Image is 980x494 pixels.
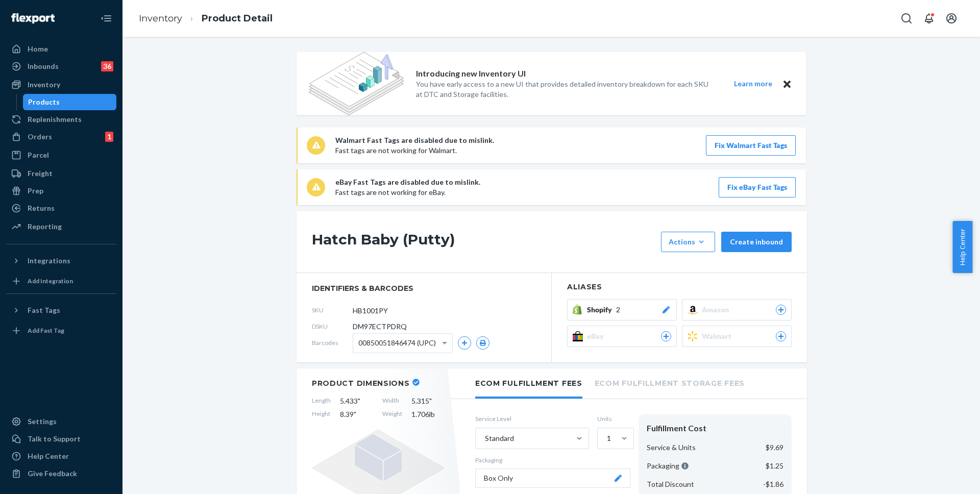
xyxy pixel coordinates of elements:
div: Returns [28,203,55,213]
div: Help Center [28,451,69,461]
button: Create inbound [721,232,792,252]
div: 1 [105,132,113,142]
p: Packaging [475,456,630,464]
button: Learn more [727,78,778,90]
div: Fulfillment Cost [647,423,783,434]
a: Prep [6,183,116,199]
div: 1 [607,433,611,443]
button: Open account menu [941,8,962,29]
div: Actions [669,237,707,247]
span: Barcodes [312,338,353,347]
span: Height [312,409,331,419]
div: Products [28,97,60,107]
button: Open Search Box [896,8,917,29]
button: Close [780,78,794,90]
span: " [429,397,432,405]
span: 5.315 [411,396,445,406]
button: Help Center [952,221,972,273]
span: DSKU [312,322,353,331]
div: Standard [485,433,514,443]
button: Close Navigation [96,8,116,29]
p: eBay Fast Tags are disabled due to mislink. [335,177,480,187]
a: Replenishments [6,111,116,128]
input: Standard [484,433,485,443]
div: Add Fast Tag [28,326,64,335]
div: Freight [28,168,53,179]
button: Fast Tags [6,302,116,318]
button: Fix Walmart Fast Tags [706,135,796,156]
a: Freight [6,165,116,182]
div: Add Integration [28,277,73,285]
span: Amazon [702,305,733,315]
a: Returns [6,200,116,216]
div: Integrations [28,256,70,266]
h1: Hatch Baby (Putty) [312,232,656,252]
span: " [358,397,360,405]
p: Service & Units [647,442,696,453]
p: Introducing new Inventory UI [416,68,526,80]
span: eBay [587,331,608,341]
p: Total Discount [647,479,694,489]
div: Orders [28,132,52,142]
a: Help Center [6,448,116,464]
p: Packaging [647,461,689,471]
input: 1 [606,433,607,443]
span: Walmart [702,331,736,341]
button: Give Feedback [6,465,116,482]
span: 8.39 [340,409,373,419]
a: Parcel [6,147,116,163]
div: Reporting [28,221,62,232]
div: Talk to Support [28,434,81,444]
button: Open notifications [919,8,939,29]
a: Inventory [6,77,116,93]
span: 00850051846474 (UPC) [358,334,436,352]
button: Actions [661,232,715,252]
p: Walmart Fast Tags are disabled due to mislink. [335,135,494,145]
p: Fast tags are not working for Walmart. [335,145,494,156]
div: Prep [28,186,43,196]
ol: breadcrumbs [131,4,281,34]
h2: Aliases [567,283,792,291]
h2: Product Dimensions [312,379,410,388]
iframe: Opens a widget where you can chat to one of our agents [914,463,970,489]
button: Shopify2 [567,299,677,320]
p: $9.69 [766,442,783,453]
span: Length [312,396,331,406]
div: Fast Tags [28,305,60,315]
span: Shopify [587,305,616,315]
a: Settings [6,413,116,430]
a: Inventory [139,13,182,24]
div: Inventory [28,80,60,90]
p: $1.25 [766,461,783,471]
a: Inbounds36 [6,58,116,75]
div: Replenishments [28,114,82,125]
span: identifiers & barcodes [312,283,536,293]
a: Products [23,94,117,110]
label: Units [597,414,630,423]
button: Walmart [682,326,792,347]
a: Add Fast Tag [6,323,116,339]
img: Flexport logo [11,13,55,23]
button: Amazon [682,299,792,320]
button: Integrations [6,253,116,269]
div: Give Feedback [28,468,77,479]
button: eBay [567,326,677,347]
span: DM97ECTPDRQ [353,322,407,332]
p: -$1.86 [763,479,783,489]
button: Fix eBay Fast Tags [719,177,796,197]
a: Add Integration [6,273,116,289]
a: Home [6,41,116,57]
img: new-reports-banner-icon.82668bd98b6a51aee86340f2a7b77ae3.png [309,52,404,115]
div: Inbounds [28,61,59,71]
li: Ecom Fulfillment Fees [475,368,582,399]
div: Settings [28,416,57,427]
a: Reporting [6,218,116,235]
div: 36 [101,61,113,71]
p: Fast tags are not working for eBay. [335,187,480,197]
span: SKU [312,306,353,314]
span: " [354,410,356,418]
span: 5.433 [340,396,373,406]
div: Home [28,44,48,54]
span: 1.706 lb [411,409,445,419]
